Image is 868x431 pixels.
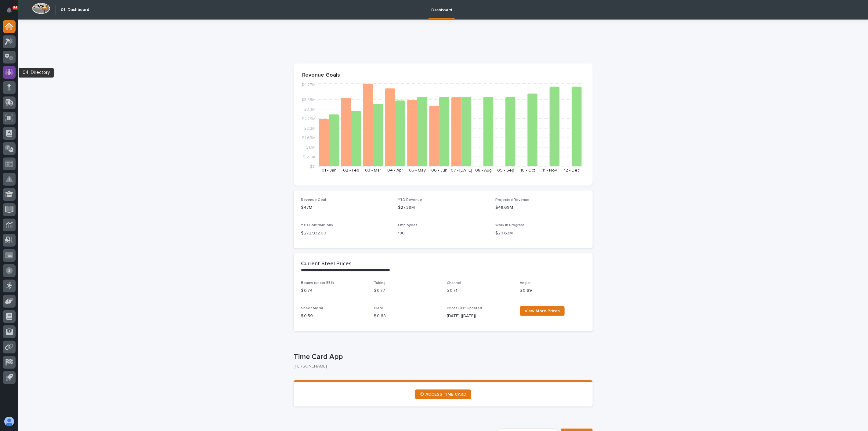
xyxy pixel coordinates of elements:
p: $48.69M [495,205,585,211]
text: 09 - Sep [497,168,514,172]
span: YTD Contributions [301,223,333,227]
text: 02 - Feb [343,168,359,172]
p: $ 0.77 [374,288,439,294]
text: 08 - Aug [476,168,492,172]
span: Work in Progress [495,223,525,227]
p: $27.29M [398,205,488,211]
p: [PERSON_NAME] [294,364,588,369]
p: Time Card App [294,353,590,361]
tspan: $2.75M [302,117,316,121]
text: 04 - Apr [387,168,403,172]
p: $47M [301,205,391,211]
text: 10 - Oct [520,168,535,172]
tspan: $1.1M [306,146,316,150]
tspan: $4.77M [301,83,316,87]
span: ⏲ ACCESS TIME CARD [420,392,466,397]
a: View More Prices [520,306,565,316]
span: Tubing [374,281,385,285]
tspan: $3.3M [304,107,316,112]
text: 06 - Jun [431,168,447,172]
p: $ 272,932.00 [301,230,391,237]
text: 01 - Jan [322,168,337,172]
span: Employees [398,223,418,227]
tspan: $550K [303,155,316,159]
tspan: $1.65M [302,136,316,140]
span: Channel [447,281,461,285]
span: Projected Revenue [495,198,530,202]
text: 03 - Mar [365,168,381,172]
span: Beams (under 55#) [301,281,334,285]
button: Notifications [3,4,16,16]
tspan: $0 [310,165,316,169]
text: 12 - Dec [564,168,580,172]
p: $20.63M [495,230,585,237]
span: Angle [520,281,530,285]
div: Notifications56 [8,7,16,17]
a: ⏲ ACCESS TIME CARD [415,389,471,399]
span: YTD Revenue [398,198,422,202]
h2: Current Steel Prices [301,261,352,267]
p: 56 [13,6,17,10]
span: Prices Last Updated [447,306,482,310]
text: 07 - [DATE] [451,168,472,172]
text: 11 - Nov [543,168,557,172]
p: $ 0.69 [520,288,585,294]
span: Plate [374,306,383,310]
span: View More Prices [525,309,560,313]
p: $ 0.74 [301,288,367,294]
button: users-avatar [3,415,16,428]
p: [DATE] ([DATE]) [447,313,512,319]
p: 180 [398,230,488,237]
span: Sheet Metal [301,306,323,310]
p: Revenue Goals [302,72,584,79]
img: Workspace Logo [32,3,50,14]
p: $ 0.59 [301,313,367,319]
span: Revenue Goal [301,198,326,202]
text: 05 - May [409,168,426,172]
tspan: $2.2M [304,126,316,131]
h2: 01. Dashboard [61,7,89,13]
p: $ 0.68 [374,313,439,319]
tspan: $3.85M [301,98,316,102]
p: $ 0.71 [447,288,512,294]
